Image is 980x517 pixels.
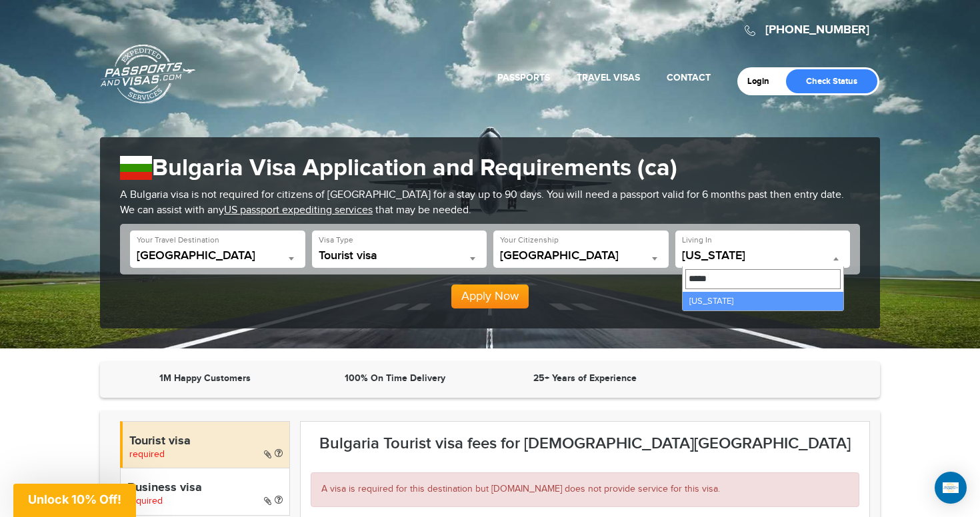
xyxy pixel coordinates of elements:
span: Unlock 10% Off! [28,492,121,506]
a: Passports & [DOMAIN_NAME] [101,44,195,104]
a: Login [747,76,779,87]
iframe: Customer reviews powered by Trustpilot [683,372,867,388]
p: A Bulgaria visa is not required for citizens of [GEOGRAPHIC_DATA] for a stay up to 90 days. You w... [120,188,860,219]
span: Bulgaria [137,249,299,268]
a: Travel Visas [577,72,640,83]
strong: 25+ Years of Experience [533,372,637,384]
span: California [682,249,844,268]
li: [US_STATE] [683,292,843,310]
span: Bulgaria [137,249,299,262]
button: Apply Now [451,284,529,308]
h4: Tourist visa [129,435,283,448]
a: Passports [497,72,550,83]
div: A visa is required for this destination but [DOMAIN_NAME] does not provide service for this visa. [311,472,859,507]
span: Ecuador [500,249,662,268]
strong: 100% On Time Delivery [345,372,445,384]
label: Your Citizenship [500,235,559,246]
label: Your Travel Destination [137,235,219,246]
div: Unlock 10% Off! [13,484,136,517]
a: [PHONE_NUMBER] [765,23,869,37]
span: Tourist visa [319,249,481,262]
strong: 1M Happy Customers [159,372,251,384]
label: Visa Type [319,235,353,246]
h3: Bulgaria Tourist visa fees for [DEMOGRAPHIC_DATA][GEOGRAPHIC_DATA] [311,435,859,452]
span: Ecuador [500,249,662,262]
span: required [129,449,165,460]
a: Contact [667,72,711,83]
div: Open Intercom Messenger [935,472,967,504]
h4: Business visa [127,482,283,495]
span: California [682,249,844,262]
label: Living In [682,235,712,246]
a: Check Status [786,69,877,93]
span: Tourist visa [319,249,481,268]
a: US passport expediting services [224,204,373,217]
h1: Bulgaria Visa Application and Requirements (ca) [120,154,860,183]
input: Search [685,269,841,289]
span: required [127,496,163,506]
